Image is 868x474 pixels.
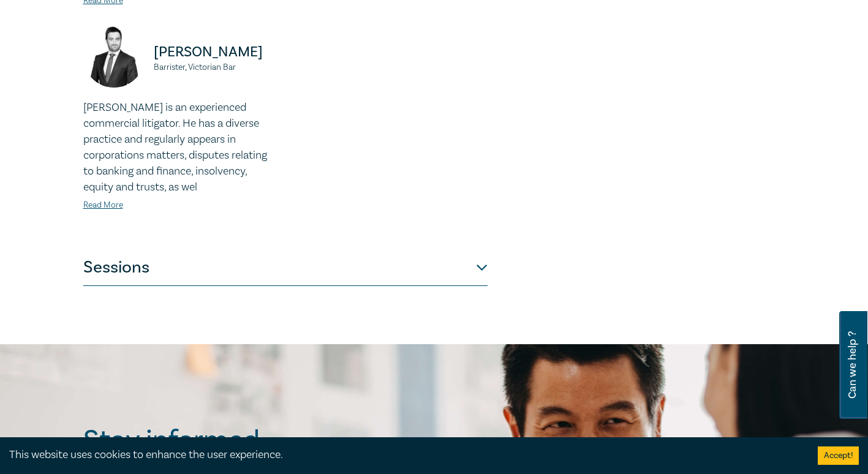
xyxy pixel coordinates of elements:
[83,100,278,195] p: [PERSON_NAME] is an experienced commercial litigator. He has a diverse practice and regularly app...
[83,249,488,286] button: Sessions
[818,446,859,465] button: Accept cookies
[83,424,372,456] h2: Stay informed.
[83,26,145,88] img: https://s3.ap-southeast-2.amazonaws.com/leo-cussen-store-production-content/Contacts/Adam%20John%...
[847,318,858,412] span: Can we help ?
[154,42,278,62] p: [PERSON_NAME]
[83,200,123,211] a: Read More
[9,447,799,463] div: This website uses cookies to enhance the user experience.
[154,63,278,72] small: Barrister, Victorian Bar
